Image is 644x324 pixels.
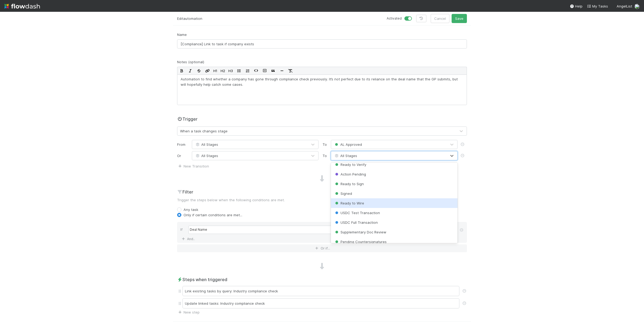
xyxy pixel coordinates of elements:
[4,2,40,11] img: logo-inverted-e16ddd16eac7371096b0.svg
[180,235,197,243] a: And..
[334,201,364,205] span: Ready to Wire
[195,142,218,147] span: All Stages
[177,67,186,75] button: Bold
[212,67,219,75] button: H1
[177,310,200,314] a: New step
[177,32,187,37] label: Name
[195,67,203,75] button: Strikethrough
[452,14,467,23] button: Save
[334,220,378,225] span: USDC Full Transaction
[203,67,212,75] button: Edit Link
[260,67,269,75] button: Code Block
[334,142,362,147] span: AL Approved
[177,59,204,65] label: Notes (optional)
[219,67,227,75] button: H2
[634,4,640,9] img: avatar_55b415e2-df6a-4422-95b4-4512075a58f2.png
[587,4,608,8] span: My Tasks
[334,230,386,234] span: Supplementary Doc Review
[177,116,197,122] h2: Trigger
[269,67,277,75] button: Blockquote
[252,67,260,75] button: Code
[319,151,331,160] div: To
[334,191,352,196] span: Signed
[177,197,467,203] p: Trigger the steps below when the following conditions are met.
[182,286,459,296] div: Link existing tasks by query: Industry compliance check
[177,189,467,195] h2: Filter
[570,3,583,9] div: Help
[334,162,366,167] span: Ready to Verify
[617,4,632,8] span: AngelList
[334,211,380,215] span: USDC Test Transaction
[227,67,235,75] button: H3
[177,14,318,23] p: Edit automation
[319,140,331,149] div: To
[334,154,357,158] span: All Stages
[334,172,366,176] span: Action Pending
[177,244,467,252] button: Or if...
[190,227,207,232] div: Deal Name
[243,67,252,75] button: Ordered List
[181,76,463,87] p: Automation to find whether a company has gone through compliance check previously. It’s not perfe...
[235,67,243,75] button: Bullet List
[177,164,209,168] a: New Transition
[195,154,218,158] span: All Stages
[387,16,402,21] small: Activated
[177,276,467,283] h2: Steps when triggered
[431,14,449,23] button: Cancel
[184,207,198,212] label: Any task
[180,128,228,134] div: When a task changes stage
[334,182,364,186] span: Ready to Sign
[173,151,192,160] div: Or
[182,298,459,308] div: Update linked tasks: Industry compliance check
[334,240,387,244] span: Pending Countersignatures
[186,67,195,75] button: Italic
[180,226,188,235] div: If
[277,67,286,75] button: Horizontal Rule
[173,140,192,149] div: From
[286,67,295,75] button: Remove Format
[587,3,608,9] a: My Tasks
[184,212,242,218] label: Only if certain conditions are met...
